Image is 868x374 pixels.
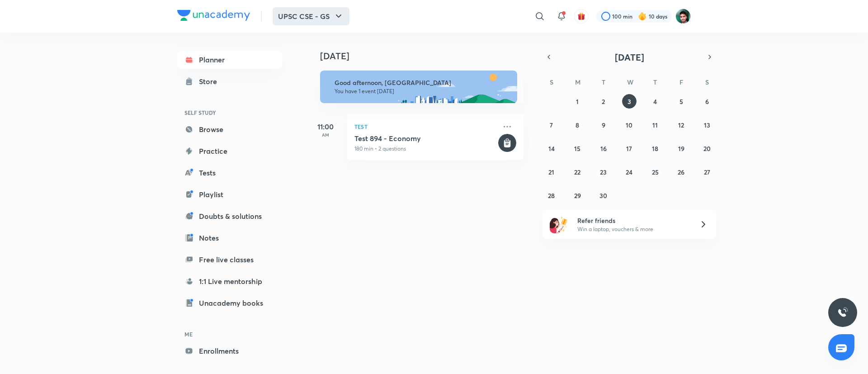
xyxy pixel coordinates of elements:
[307,132,344,137] p: AM
[320,71,517,103] img: afternoon
[596,188,611,203] button: September 30, 2025
[574,191,581,200] abbr: September 29, 2025
[555,51,703,63] button: [DATE]
[335,79,509,87] h6: Good afternoon, [GEOGRAPHIC_DATA]
[354,121,496,132] p: Test
[177,10,250,21] img: Company Logo
[837,307,848,318] img: ttu
[678,168,684,176] abbr: September 26, 2025
[544,188,559,203] button: September 28, 2025
[576,97,579,106] abbr: September 1, 2025
[548,144,555,153] abbr: September 14, 2025
[703,144,711,153] abbr: September 20, 2025
[177,164,282,182] a: Tests
[575,78,580,86] abbr: Monday
[570,141,585,156] button: September 15, 2025
[674,165,689,179] button: September 26, 2025
[577,12,585,20] img: avatar
[653,97,657,106] abbr: September 4, 2025
[622,141,637,156] button: September 17, 2025
[648,94,662,109] button: September 4, 2025
[570,165,585,179] button: September 22, 2025
[705,78,709,86] abbr: Saturday
[652,144,658,153] abbr: September 18, 2025
[648,165,662,179] button: September 25, 2025
[177,105,282,120] h6: SELF STUDY
[177,142,282,160] a: Practice
[177,327,282,342] h6: ME
[307,121,344,132] h5: 11:00
[678,121,684,129] abbr: September 12, 2025
[596,141,611,156] button: September 16, 2025
[626,144,632,153] abbr: September 17, 2025
[700,141,714,156] button: September 20, 2025
[600,144,607,153] abbr: September 16, 2025
[177,185,282,204] a: Playlist
[177,51,282,69] a: Planner
[674,94,689,109] button: September 5, 2025
[704,168,710,176] abbr: September 27, 2025
[550,78,553,86] abbr: Sunday
[273,7,349,25] button: UPSC CSE - GS
[354,134,496,143] h5: Test 894 - Economy
[652,121,658,129] abbr: September 11, 2025
[626,168,632,176] abbr: September 24, 2025
[177,272,282,290] a: 1:1 Live mentorship
[596,165,611,179] button: September 23, 2025
[320,51,533,62] h4: [DATE]
[648,118,662,132] button: September 11, 2025
[177,294,282,312] a: Unacademy books
[550,215,568,233] img: referral
[600,168,607,176] abbr: September 23, 2025
[570,94,585,109] button: September 1, 2025
[705,97,709,106] abbr: September 6, 2025
[596,94,611,109] button: September 2, 2025
[354,145,496,153] p: 180 min • 2 questions
[596,118,611,132] button: September 9, 2025
[599,191,607,200] abbr: September 30, 2025
[700,94,714,109] button: September 6, 2025
[544,118,559,132] button: September 7, 2025
[574,168,580,176] abbr: September 22, 2025
[577,216,689,225] h6: Refer friends
[177,10,250,23] a: Company Logo
[700,165,714,179] button: September 27, 2025
[177,251,282,269] a: Free live classes
[675,9,691,24] img: Avinash Gupta
[544,141,559,156] button: September 14, 2025
[602,97,605,106] abbr: September 2, 2025
[177,207,282,225] a: Doubts & solutions
[622,165,637,179] button: September 24, 2025
[652,168,659,176] abbr: September 25, 2025
[704,121,710,129] abbr: September 13, 2025
[602,78,605,86] abbr: Tuesday
[177,229,282,247] a: Notes
[679,78,683,86] abbr: Friday
[679,97,683,106] abbr: September 5, 2025
[627,78,633,86] abbr: Wednesday
[544,165,559,179] button: September 21, 2025
[335,88,509,95] p: You have 1 event [DATE]
[638,12,647,21] img: streak
[627,97,631,106] abbr: September 3, 2025
[548,168,554,176] abbr: September 21, 2025
[678,144,684,153] abbr: September 19, 2025
[615,51,644,63] span: [DATE]
[626,121,632,129] abbr: September 10, 2025
[653,78,657,86] abbr: Thursday
[570,188,585,203] button: September 29, 2025
[177,72,282,90] a: Store
[177,120,282,138] a: Browse
[574,9,589,24] button: avatar
[550,121,553,129] abbr: September 7, 2025
[199,76,222,87] div: Store
[622,94,637,109] button: September 3, 2025
[622,118,637,132] button: September 10, 2025
[177,342,282,360] a: Enrollments
[576,121,579,129] abbr: September 8, 2025
[577,225,689,233] p: Win a laptop, vouchers & more
[700,118,714,132] button: September 13, 2025
[674,141,689,156] button: September 19, 2025
[674,118,689,132] button: September 12, 2025
[648,141,662,156] button: September 18, 2025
